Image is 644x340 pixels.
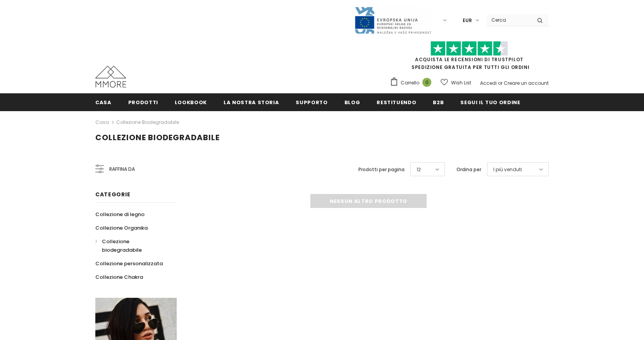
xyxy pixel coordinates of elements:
[430,41,508,56] img: Fidati di Pilot Stars
[95,270,143,284] a: Collezione Chakra
[456,166,481,173] label: Ordina per
[463,17,472,24] span: EUR
[377,99,416,106] span: Restituendo
[504,80,549,86] a: Creare un account
[498,80,503,86] span: or
[95,211,145,218] span: Collezione di legno
[358,166,405,173] label: Prodotti per pagina
[415,56,523,63] a: Acquista le recensioni di TrustPilot
[95,235,168,257] a: Collezione biodegradabile
[175,93,207,111] a: Lookbook
[296,99,327,106] span: supporto
[390,45,549,70] span: SPEDIZIONE GRATUITA PER TUTTI GLI ORDINI
[95,273,143,281] span: Collezione Chakra
[460,93,520,111] a: Segui il tuo ordine
[95,93,112,111] a: Casa
[95,224,148,232] span: Collezione Organika
[102,238,142,254] span: Collezione biodegradabile
[344,93,360,111] a: Blog
[95,132,220,143] span: Collezione biodegradabile
[95,191,130,198] span: Categorie
[109,165,135,173] span: Raffina da
[487,14,531,26] input: Search Site
[95,99,112,106] span: Casa
[441,76,471,89] a: Wish List
[95,260,163,267] span: Collezione personalizzata
[224,93,279,111] a: La nostra storia
[128,99,158,106] span: Prodotti
[401,79,419,87] span: Carrello
[460,99,520,106] span: Segui il tuo ordine
[95,257,163,270] a: Collezione personalizzata
[354,6,432,34] img: Javni Razpis
[224,99,279,106] span: La nostra storia
[344,99,360,106] span: Blog
[95,66,126,88] img: Casi MMORE
[493,166,522,173] span: I più venduti
[390,77,435,89] a: Carrello 0
[354,17,432,23] a: Javni Razpis
[128,93,158,111] a: Prodotti
[377,93,416,111] a: Restituendo
[451,79,471,87] span: Wish List
[175,99,207,106] span: Lookbook
[95,208,145,221] a: Collezione di legno
[116,119,179,125] a: Collezione biodegradabile
[417,166,421,173] span: 12
[95,221,148,235] a: Collezione Organika
[95,118,109,127] a: Casa
[433,93,444,111] a: B2B
[296,93,327,111] a: supporto
[480,80,497,86] a: Accedi
[422,78,431,87] span: 0
[433,99,444,106] span: B2B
